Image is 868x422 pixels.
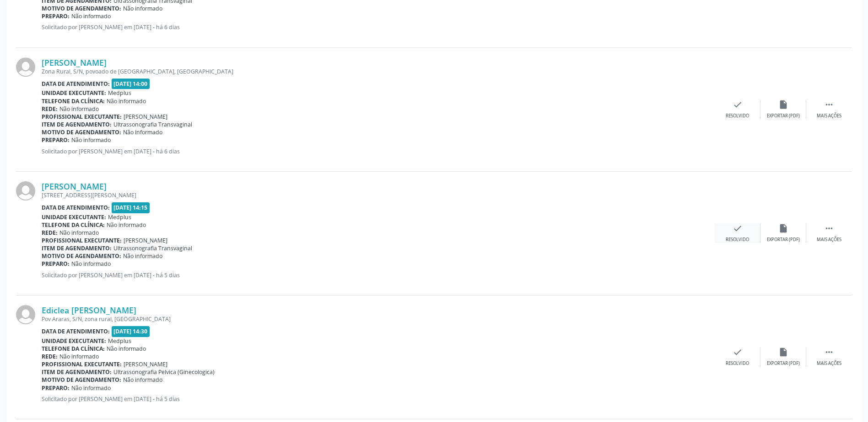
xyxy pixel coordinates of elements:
[817,360,841,367] div: Mais ações
[42,353,58,360] b: Rede:
[42,80,110,88] b: Data de atendimento:
[42,97,105,105] b: Telefone da clínica:
[71,260,111,268] span: Não informado
[42,337,106,345] b: Unidade executante:
[42,89,106,97] b: Unidade executante:
[107,221,146,229] span: Não informado
[42,229,58,237] b: Rede:
[107,97,146,105] span: Não informado
[16,305,35,324] img: img
[112,202,150,213] span: [DATE] 14:15
[71,12,111,20] span: Não informado
[824,347,834,357] i: 
[112,79,150,89] span: [DATE] 14:00
[42,368,112,376] b: Item de agendamento:
[726,113,749,119] div: Resolvido
[42,23,715,31] p: Solicitado por [PERSON_NAME] em [DATE] - há 6 dias
[42,213,106,221] b: Unidade executante:
[817,113,841,119] div: Mais ações
[824,100,834,110] i: 
[42,395,715,403] p: Solicitado por [PERSON_NAME] em [DATE] - há 5 dias
[42,5,121,12] b: Motivo de agendamento:
[108,213,131,221] span: Medplus
[767,113,800,119] div: Exportar (PDF)
[42,271,715,279] p: Solicitado por [PERSON_NAME] em [DATE] - há 5 dias
[112,326,150,337] span: [DATE] 14:30
[16,58,35,77] img: img
[42,136,70,144] b: Preparo:
[42,260,70,268] b: Preparo:
[59,353,99,360] span: Não informado
[113,368,215,376] span: Ultrassonografia Pelvica (Ginecologica)
[108,337,131,345] span: Medplus
[42,305,136,315] a: Ediclea [PERSON_NAME]
[124,360,167,368] span: [PERSON_NAME]
[42,105,58,113] b: Rede:
[42,204,110,211] b: Data de atendimento:
[42,315,715,323] div: Pov Araras, S/N, zona rural, [GEOGRAPHIC_DATA]
[42,191,715,199] div: [STREET_ADDRESS][PERSON_NAME]
[42,68,715,75] div: Zona Rural, S/N, povoado de [GEOGRAPHIC_DATA], [GEOGRAPHIC_DATA]
[123,128,162,136] span: Não informado
[124,113,167,121] span: [PERSON_NAME]
[42,237,122,244] b: Profissional executante:
[42,58,107,68] a: [PERSON_NAME]
[42,384,70,392] b: Preparo:
[42,113,122,121] b: Profissional executante:
[778,223,788,233] i: insert_drive_file
[767,237,800,243] div: Exportar (PDF)
[107,345,146,353] span: Não informado
[42,376,121,384] b: Motivo de agendamento:
[767,360,800,367] div: Exportar (PDF)
[108,89,131,97] span: Medplus
[124,237,167,244] span: [PERSON_NAME]
[42,128,121,136] b: Motivo de agendamento:
[123,5,162,12] span: Não informado
[59,229,99,237] span: Não informado
[16,181,35,200] img: img
[71,384,111,392] span: Não informado
[42,12,70,20] b: Preparo:
[113,244,192,252] span: Ultrassonografia Transvaginal
[42,121,112,128] b: Item de agendamento:
[42,345,105,353] b: Telefone da clínica:
[42,221,105,229] b: Telefone da clínica:
[123,376,162,384] span: Não informado
[113,121,192,128] span: Ultrassonografia Transvaginal
[59,105,99,113] span: Não informado
[71,136,111,144] span: Não informado
[817,237,841,243] div: Mais ações
[42,360,122,368] b: Profissional executante:
[733,100,743,110] i: check
[42,148,715,155] p: Solicitado por [PERSON_NAME] em [DATE] - há 6 dias
[42,244,112,252] b: Item de agendamento:
[778,100,788,110] i: insert_drive_file
[726,360,749,367] div: Resolvido
[733,223,743,233] i: check
[42,252,121,260] b: Motivo de agendamento:
[42,327,110,335] b: Data de atendimento:
[778,347,788,357] i: insert_drive_file
[42,181,107,191] a: [PERSON_NAME]
[824,223,834,233] i: 
[123,252,162,260] span: Não informado
[726,237,749,243] div: Resolvido
[733,347,743,357] i: check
